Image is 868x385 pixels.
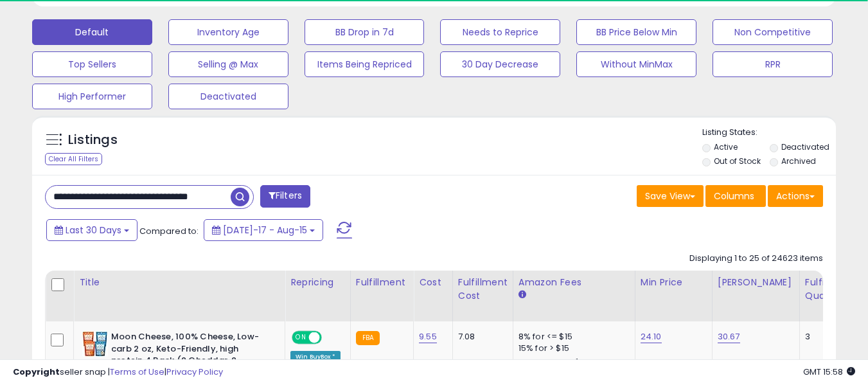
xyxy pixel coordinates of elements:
[168,84,288,109] button: Deactivated
[576,19,696,45] button: BB Price Below Min
[32,84,152,109] button: High Performer
[714,156,761,166] label: Out of Stock
[689,253,823,265] div: Displaying 1 to 25 of 24623 items
[713,51,833,77] button: RPR
[46,219,137,241] button: Last 30 Days
[82,331,108,357] img: 51C85glP-rL._SL40_.jpg
[13,366,223,379] div: seller snap | |
[458,276,508,303] div: Fulfillment Cost
[66,224,121,237] span: Last 30 Days
[518,276,630,289] div: Amazon Fees
[320,332,341,343] span: OFF
[223,224,307,237] span: [DATE]-17 - Aug-15
[458,331,503,343] div: 7.08
[168,19,288,45] button: Inventory Age
[79,276,279,289] div: Title
[641,276,707,289] div: Min Price
[805,276,849,303] div: Fulfillable Quantity
[576,51,696,77] button: Without MinMax
[518,343,625,354] div: 15% for > $15
[440,51,560,77] button: 30 Day Decrease
[290,276,345,289] div: Repricing
[705,185,766,207] button: Columns
[768,185,823,207] button: Actions
[139,225,199,237] span: Compared to:
[110,366,164,378] a: Terms of Use
[356,276,408,289] div: Fulfillment
[781,141,829,152] label: Deactivated
[204,219,323,241] button: [DATE]-17 - Aug-15
[803,366,855,378] span: 2025-09-15 15:58 GMT
[641,330,662,343] a: 24.10
[166,366,223,378] a: Privacy Policy
[13,366,60,378] strong: Copyright
[260,185,310,208] button: Filters
[356,331,380,345] small: FBA
[305,19,425,45] button: BB Drop in 7d
[32,19,152,45] button: Default
[419,330,437,343] a: 9.55
[713,19,833,45] button: Non Competitive
[637,185,704,207] button: Save View
[32,51,152,77] button: Top Sellers
[293,332,309,343] span: ON
[702,127,836,139] p: Listing States:
[419,276,447,289] div: Cost
[168,51,288,77] button: Selling @ Max
[714,190,754,202] span: Columns
[714,141,738,152] label: Active
[718,330,740,343] a: 30.67
[305,51,425,77] button: Items Being Repriced
[45,153,102,165] div: Clear All Filters
[440,19,560,45] button: Needs to Reprice
[718,276,794,289] div: [PERSON_NAME]
[805,331,845,343] div: 3
[68,131,118,149] h5: Listings
[518,289,526,301] small: Amazon Fees.
[781,156,816,166] label: Archived
[518,331,625,343] div: 8% for <= $15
